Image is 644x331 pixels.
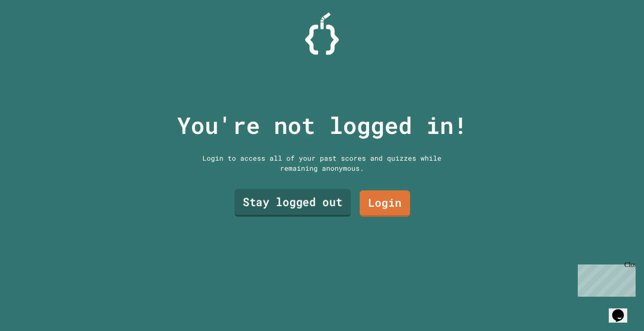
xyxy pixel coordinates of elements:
[3,3,58,53] div: Chat with us now!Close
[305,13,339,55] img: Logo.svg
[234,189,351,217] a: Stay logged out
[360,190,410,217] a: Login
[196,153,448,173] div: Login to access all of your past scores and quizzes while remaining anonymous.
[574,261,636,297] iframe: chat widget
[177,108,467,143] p: You're not logged in!
[609,298,636,323] iframe: chat widget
